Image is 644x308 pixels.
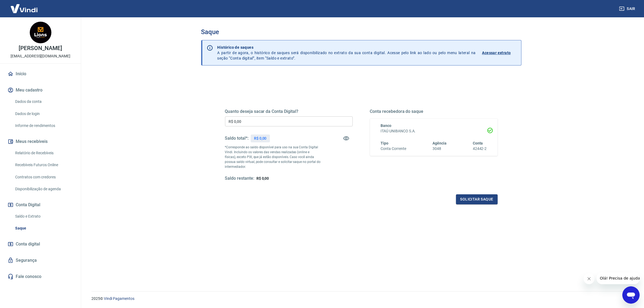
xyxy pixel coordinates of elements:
button: Solicitar saque [456,194,498,204]
a: Vindi Pagamentos [104,296,134,301]
a: Dados da conta [13,96,74,107]
p: 2025 © [91,296,631,302]
button: Conta Digital [6,199,74,211]
h3: Saque [201,28,521,36]
iframe: Mensagem da empresa [597,272,640,284]
h5: Saldo restante: [225,176,254,181]
a: Segurança [6,254,74,266]
a: Informe de rendimentos [13,120,74,131]
a: Disponibilização de agenda [13,184,74,195]
a: Contratos com credores [13,172,74,183]
span: Olá! Precisa de ajuda? [3,4,45,8]
img: Vindi [6,0,42,17]
h5: Conta recebedora do saque [370,109,498,114]
a: Acessar extrato [482,45,517,61]
a: Fale conosco [6,271,74,283]
iframe: Botão para abrir a janela de mensagens [622,286,640,304]
button: Meu cadastro [6,84,74,96]
span: Conta digital [16,240,40,248]
a: Relatório de Recebíveis [13,148,74,159]
p: [PERSON_NAME] [19,45,62,51]
a: Início [6,68,74,80]
a: Saldo e Extrato [13,211,74,222]
p: A partir de agora, o histórico de saques será disponibilizado no extrato da sua conta digital. Ac... [217,45,476,61]
p: [EMAIL_ADDRESS][DOMAIN_NAME] [11,53,70,59]
h5: Quanto deseja sacar da Conta Digital? [225,109,353,114]
h5: Saldo total*: [225,136,249,141]
a: Conta digital [6,238,74,250]
iframe: Fechar mensagem [584,273,595,284]
h6: 3048 [432,146,447,152]
p: Acessar extrato [482,50,511,55]
p: R$ 0,00 [254,136,267,141]
span: R$ 0,00 [256,176,269,181]
span: Tipo [381,141,389,145]
h6: ITAÚ UNIBANCO S.A. [381,128,487,134]
a: Recebíveis Futuros Online [13,159,74,171]
a: Saque [13,223,74,234]
span: Agência [432,141,447,145]
p: *Corresponde ao saldo disponível para uso na sua Conta Digital Vindi. Incluindo os valores das ve... [225,145,321,169]
h6: 42442-2 [473,146,487,152]
button: Sair [618,4,638,14]
h6: Conta Corrente [381,146,406,152]
button: Meus recebíveis [6,136,74,148]
span: Banco [381,123,392,128]
a: Dados de login [13,108,74,119]
span: Conta [473,141,483,145]
img: a475efd5-89c8-41f5-9567-a11a754dd78d.jpeg [30,22,51,43]
p: Histórico de saques [217,45,476,50]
